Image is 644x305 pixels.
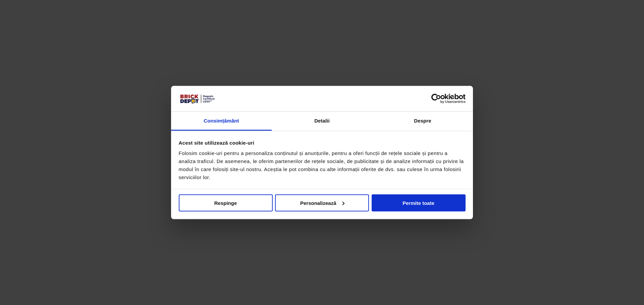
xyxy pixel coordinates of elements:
[179,194,273,211] button: Respinge
[179,139,466,147] div: Acest site utilizează cookie-uri
[372,112,473,131] a: Despre
[179,149,466,181] div: Folosim cookie-uri pentru a personaliza conținutul și anunțurile, pentru a oferi funcții de rețel...
[407,93,466,103] a: Usercentrics Cookiebot - opens in a new window
[272,112,372,131] a: Detalii
[171,112,272,131] a: Consimțământ
[372,194,466,211] button: Permite toate
[179,93,216,104] img: siglă
[275,194,369,211] button: Personalizează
